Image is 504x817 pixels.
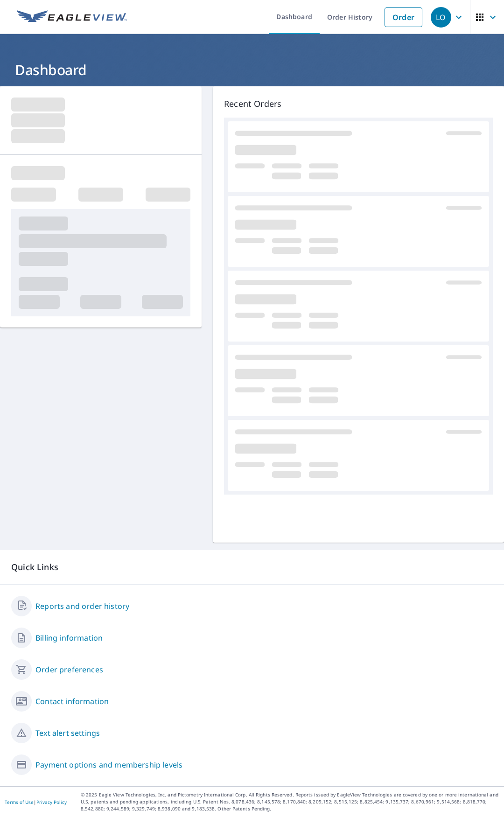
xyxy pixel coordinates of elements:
[11,60,493,79] h1: Dashboard
[5,799,67,805] p: |
[81,791,499,812] p: © 2025 Eagle View Technologies, Inc. and Pictometry International Corp. All Rights Reserved. Repo...
[35,727,100,739] a: Text alert settings
[35,759,182,770] a: Payment options and membership levels
[5,799,34,805] a: Terms of Use
[17,10,127,24] img: EV Logo
[36,799,67,805] a: Privacy Policy
[35,601,129,612] a: Reports and order history
[431,7,451,28] div: LO
[385,7,422,27] a: Order
[35,664,103,675] a: Order preferences
[224,98,493,110] p: Recent Orders
[11,561,493,573] p: Quick Links
[35,632,103,643] a: Billing information
[35,696,109,707] a: Contact information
